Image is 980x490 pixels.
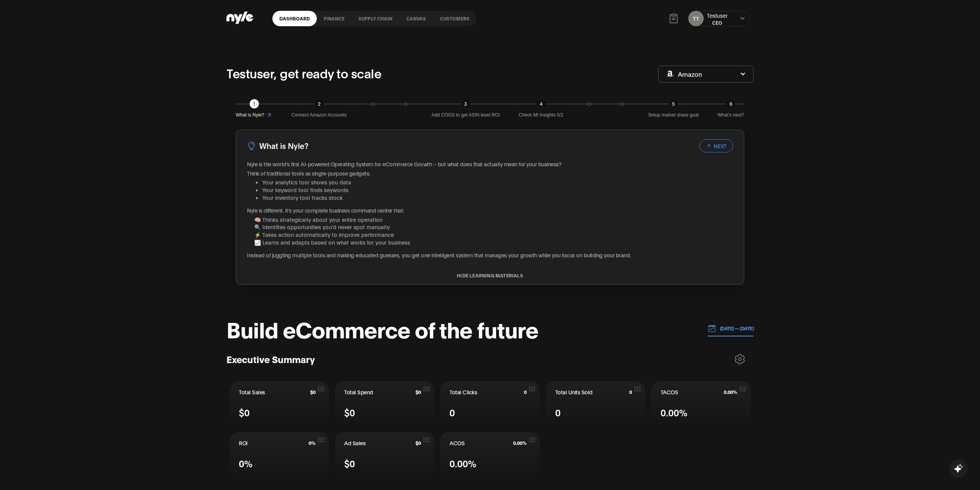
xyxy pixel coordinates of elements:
button: Total Spend$0$0 [335,381,434,426]
button: Amazon [658,66,754,83]
span: What’s next? [718,112,744,119]
div: 3 [461,99,470,108]
h1: Build eCommerce of the future [226,317,538,340]
button: Total Clicks00 [440,381,539,426]
span: $0 [239,406,250,419]
span: 0 [524,389,527,395]
span: Total Sales [239,388,265,396]
h3: What is Nyle? [259,140,308,152]
span: 0% [309,440,316,446]
span: Amazon [678,70,702,78]
span: What is Nyle? [236,112,264,119]
span: 0.00% [513,440,527,446]
div: Testuser [707,12,727,19]
span: $0 [344,406,355,419]
span: 0.00% [661,406,688,419]
button: Total Sales$0$0 [230,381,329,426]
button: TestuserCEO [707,12,727,26]
div: 2 [314,99,324,108]
a: Supply chain [351,11,399,26]
span: Setup market share goal [648,112,699,119]
a: Dashboard [272,11,317,26]
button: Ad Sales$0$0 [335,432,434,477]
div: CEO [707,19,727,26]
p: Testuser, get ready to scale [226,64,381,82]
span: $0 [416,389,421,395]
span: Total Units Sold [555,388,593,396]
button: HIDE LEARNING MATERIALS [236,273,744,278]
a: Customers [433,11,476,26]
p: Think of traditional tools as single-purpose gadgets: [247,169,733,177]
div: 1 [250,99,259,108]
p: Nyle is the world's first AI-powered Operating System for eCommerce Growth – but what does that a... [247,160,733,168]
img: 01.01.24 — 07.01.24 [708,324,716,333]
span: $0 [310,389,316,395]
span: ACOS [449,439,465,447]
p: Nyle is different. It's your complete business command center that: [247,206,733,214]
li: Your keyword tool finds keywords [262,186,733,194]
a: finance [317,11,351,26]
span: Ad Sales [344,439,365,447]
div: 6 [726,99,735,108]
span: 0.00% [449,456,476,470]
span: 0.00% [724,389,737,395]
span: 0 [449,406,455,419]
li: Your analytics tool shows you data [262,178,733,186]
button: [DATE] — [DATE] [708,321,754,336]
span: Total Spend [344,388,373,396]
span: 0 [555,406,561,419]
a: Canvas [399,11,433,26]
p: [DATE] — [DATE] [716,325,754,332]
span: TACOS [661,388,678,396]
li: ⚡ Takes action automatically to improve performance [254,231,733,238]
button: NEXT [700,139,733,152]
div: 5 [669,99,678,108]
span: 0 [629,389,632,395]
li: 🔍 Identifies opportunities you'd never spot manually [254,223,733,231]
span: 0% [239,456,253,470]
span: Check MI Insights 0/2 [519,112,563,119]
button: ROI0%0% [230,432,329,477]
button: TACOS0.00%0.00% [651,381,750,426]
img: Amazon [666,71,674,77]
h3: Executive Summary [226,353,315,365]
span: $0 [344,456,355,470]
p: Instead of juggling multiple tools and making educated guesses, you get one intelligent system th... [247,251,733,259]
span: Total Clicks [449,388,477,396]
img: LightBulb [247,141,256,150]
span: $0 [416,440,421,446]
span: ROI [239,439,248,447]
span: Add COGS to get ASIN level ROI [432,112,500,119]
li: 🧠 Thinks strategically about your entire operation [254,216,733,223]
div: 4 [536,99,546,108]
li: Your inventory tool tracks stock [262,194,733,201]
button: TT [688,11,704,26]
li: 📈 Learns and adapts based on what works for your business [254,238,733,246]
button: ACOS0.00%0.00% [440,432,539,477]
span: Connect Amazon Accounts [291,112,346,119]
button: Total Units Sold00 [546,381,645,426]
